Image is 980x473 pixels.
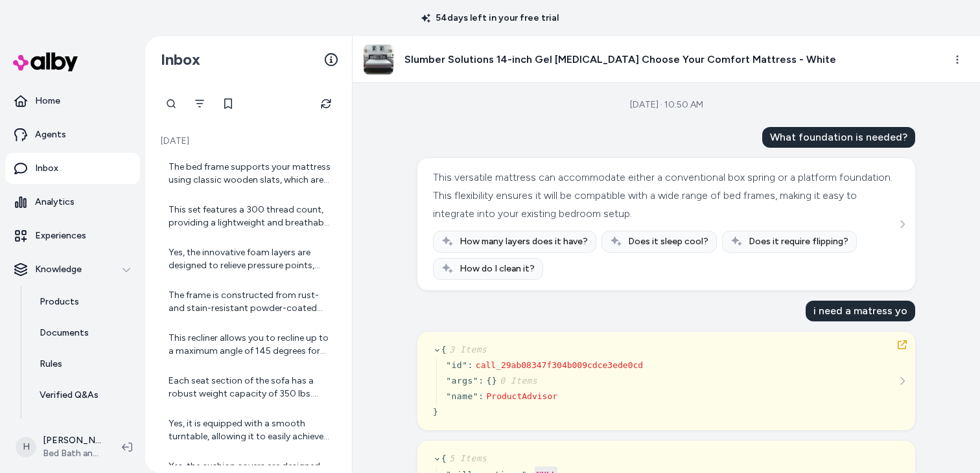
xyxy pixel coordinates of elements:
[43,447,101,460] span: Bed Bath and Beyond
[13,52,78,71] img: alby Logo
[35,128,66,141] p: Agents
[169,417,331,443] div: Yes, it is equipped with a smooth turntable, allowing it to easily achieve 360-degree rotation, m...
[894,373,910,389] button: See more
[497,376,537,386] span: 0 Items
[169,375,331,400] div: Each seat section of the sofa has a robust weight capacity of 350 lbs. This strong construction e...
[169,203,331,229] div: This set features a 300 thread count, providing a lightweight and breathable feel for optimal com...
[313,91,339,117] button: Refresh
[27,286,140,317] a: Products
[404,52,836,67] h3: Slumber Solutions 14-inch Gel [MEDICAL_DATA] Choose Your Comfort Mattress - White
[446,376,478,386] span: " args "
[158,367,339,408] a: Each seat section of the sofa has a robust weight capacity of 350 lbs. This strong construction e...
[478,390,484,403] div: :
[27,317,140,349] a: Documents
[158,410,339,451] a: Yes, it is equipped with a smooth turntable, allowing it to easily achieve 360-degree rotation, m...
[433,407,438,417] span: }
[158,135,339,148] p: [DATE]
[441,345,487,354] span: {
[5,220,140,251] a: Experiences
[5,187,140,218] a: Analytics
[40,327,89,340] p: Documents
[5,254,140,285] button: Knowledge
[762,127,915,148] div: What foundation is needed?
[187,91,213,117] button: Filter
[169,161,331,187] div: The bed frame supports your mattress using classic wooden slats, which are designed to provide ro...
[749,235,848,248] span: Does it require flipping?
[27,411,140,442] a: Reviews
[27,380,140,411] a: Verified Q&As
[27,349,140,380] a: Rules
[441,454,487,463] span: {
[414,12,566,25] p: 54 days left in your free trial
[492,376,538,386] span: }
[158,196,339,237] a: This set features a 300 thread count, providing a lightweight and breathable feel for optimal com...
[169,246,331,272] div: Yes, the innovative foam layers are designed to relieve pressure points, contributing to a comfor...
[460,262,535,275] span: How do I clean it?
[630,98,703,111] div: [DATE] · 10:50 AM
[5,86,140,117] a: Home
[460,235,588,248] span: How many layers does it have?
[486,376,491,386] span: {
[446,360,467,370] span: " id "
[158,281,339,323] a: The frame is constructed from rust- and stain-resistant powder-coated steel. This durable materia...
[35,263,82,276] p: Knowledge
[468,359,473,372] div: :
[478,375,484,387] div: :
[169,332,331,358] div: This recliner allows you to recline up to a maximum angle of 145 degrees for relaxation and comfort.
[158,153,339,194] a: The bed frame supports your mattress using classic wooden slats, which are designed to provide ro...
[40,389,99,402] p: Verified Q&As
[5,119,140,150] a: Agents
[628,235,708,248] span: Does it sleep cool?
[447,454,487,463] span: 5 Items
[40,358,62,371] p: Rules
[158,324,339,365] a: This recliner allows you to recline up to a maximum angle of 145 degrees for relaxation and comfort.
[43,434,101,447] p: [PERSON_NAME]
[35,229,86,242] p: Experiences
[894,216,910,232] button: See more
[40,295,79,308] p: Products
[35,95,60,108] p: Home
[806,301,915,321] div: i need a matress yo
[5,153,140,184] a: Inbox
[486,391,557,401] span: ProductAdvisor
[8,426,111,468] button: H[PERSON_NAME]Bed Bath and Beyond
[169,289,331,315] div: The frame is constructed from rust- and stain-resistant powder-coated steel. This durable materia...
[16,437,36,457] span: H
[364,45,393,75] img: Slumber-Solutions-14-inch-Gel-Memory-Foam-Choose-Your-Comfort-Mattress.jpg
[476,360,643,370] span: call_29ab08347f304b009cdce3ede0cd
[433,168,896,223] div: This versatile mattress can accommodate either a conventional box spring or a platform foundation...
[161,50,200,69] h2: Inbox
[35,162,58,175] p: Inbox
[446,391,478,401] span: " name "
[158,238,339,280] a: Yes, the innovative foam layers are designed to relieve pressure points, contributing to a comfor...
[447,345,487,354] span: 3 Items
[35,196,75,209] p: Analytics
